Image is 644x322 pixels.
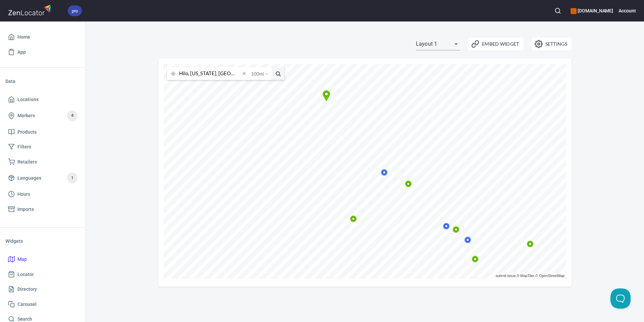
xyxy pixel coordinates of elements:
[68,5,82,16] div: pro
[17,95,39,104] span: Locations
[619,7,636,14] h6: Account
[5,282,80,297] a: Directory
[5,252,80,267] a: Map
[551,65,565,99] iframe: To enrich screen reader interactions, please activate Accessibility in Grammarly extension settings
[17,158,37,166] span: Retailers
[5,30,80,45] a: Home
[5,267,80,282] a: Locator
[5,169,80,187] a: Languages1
[17,174,41,182] span: Languages
[496,272,516,279] a: submit issue
[5,73,80,89] li: Data
[610,288,631,309] iframe: Help Scout Beacon - Open
[571,7,613,14] h6: [DOMAIN_NAME]
[17,48,26,56] span: App
[17,285,37,293] span: Directory
[67,174,77,182] span: 1
[179,67,240,80] input: search
[17,128,37,136] span: Products
[5,45,80,60] a: App
[473,40,519,48] span: Embed Widget
[535,272,565,279] a: © OpenStreetMap
[5,107,80,125] a: Markers4
[619,3,636,18] button: Account
[532,38,572,50] button: Settings
[494,273,566,279] div: , ,
[5,154,80,170] a: Retailers
[5,297,80,312] a: Carousel
[571,8,577,14] button: color-CE600E
[571,3,613,18] div: Manage your apps
[5,202,80,217] a: Imports
[5,139,80,154] a: Filters
[5,233,80,249] li: Widgets
[8,3,53,17] img: zenlocator
[5,187,80,202] a: Hours
[17,143,31,151] span: Filters
[5,92,80,107] a: Locations
[550,3,565,18] button: Search
[17,255,27,264] span: Map
[251,67,264,80] span: 100 mi
[5,125,80,140] a: Products
[468,38,524,50] button: Embed Widget
[17,190,30,198] span: Hours
[17,111,35,120] span: Markers
[17,205,34,214] span: Imports
[17,270,34,279] span: Locator
[566,278,566,279] a: ZenLocator
[416,39,460,49] div: Layout 1
[517,272,534,279] a: © MapTiler
[67,112,77,120] span: 4
[17,33,30,41] span: Home
[536,40,567,48] span: Settings
[164,64,566,279] canvas: Map
[17,300,37,309] span: Carousel
[68,7,82,14] span: pro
